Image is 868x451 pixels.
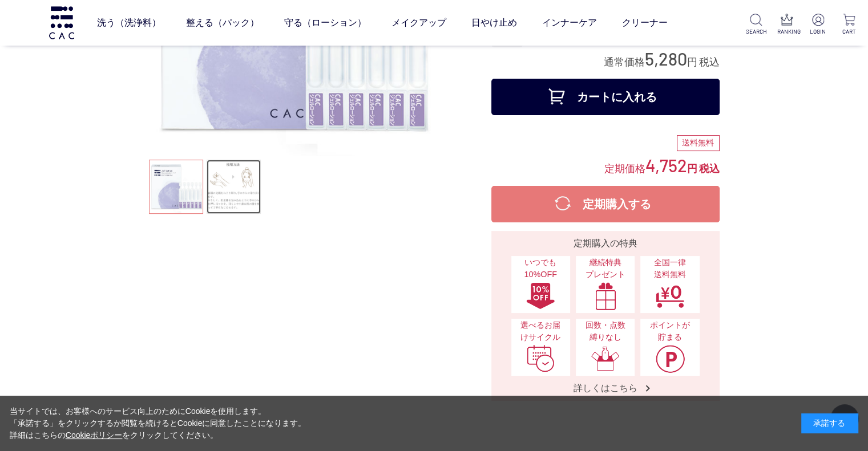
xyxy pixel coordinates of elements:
[687,56,697,68] span: 円
[542,7,597,39] a: インナーケア
[604,56,645,68] span: 通常価格
[645,155,687,176] span: 4,752
[699,56,720,68] span: 税込
[645,48,687,69] span: 5,280
[582,319,629,344] span: 回数・点数縛りなし
[517,257,564,281] span: いつでも10%OFF
[97,7,161,39] a: 洗う（洗浄料）
[66,430,123,440] a: Cookieポリシー
[777,27,797,36] p: RANKING
[10,405,306,441] div: 当サイトでは、お客様へのサービス向上のためにCookieを使用します。 「承諾する」をクリックするか閲覧を続けるとCookieに同意したことになります。 詳細はこちらの をクリックしてください。
[646,319,693,344] span: ポイントが貯まる
[47,6,76,39] img: logo
[526,344,555,373] img: 選べるお届けサイクル
[491,231,720,401] a: 定期購入の特典 いつでも10%OFFいつでも10%OFF 継続特典プレゼント継続特典プレゼント 全国一律送料無料全国一律送料無料 選べるお届けサイクル選べるお届けサイクル 回数・点数縛りなし回数...
[491,186,720,222] button: 定期購入する
[746,14,766,36] a: SEARCH
[622,7,668,39] a: クリーナー
[186,7,259,39] a: 整える（パック）
[646,257,693,281] span: 全国一律 送料無料
[517,319,564,344] span: 選べるお届けサイクル
[687,163,697,174] span: 円
[496,237,715,250] div: 定期購入の特典
[839,27,859,36] p: CART
[526,282,555,310] img: いつでも10%OFF
[808,14,828,36] a: LOGIN
[655,282,685,310] img: 全国一律送料無料
[604,162,645,174] span: 定期価格
[471,7,517,39] a: 日やけ止め
[562,382,649,394] span: 詳しくはこちら
[591,344,620,373] img: 回数・点数縛りなし
[391,7,446,39] a: メイクアップ
[801,413,858,433] div: 承諾する
[777,14,797,36] a: RANKING
[491,79,720,115] button: カートに入れる
[655,344,685,373] img: ポイントが貯まる
[591,282,620,310] img: 継続特典プレゼント
[284,7,366,39] a: 守る（ローション）
[699,163,720,174] span: 税込
[677,135,720,151] div: 送料無料
[582,257,629,281] span: 継続特典 プレゼント
[839,14,859,36] a: CART
[808,27,828,36] p: LOGIN
[746,27,766,36] p: SEARCH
